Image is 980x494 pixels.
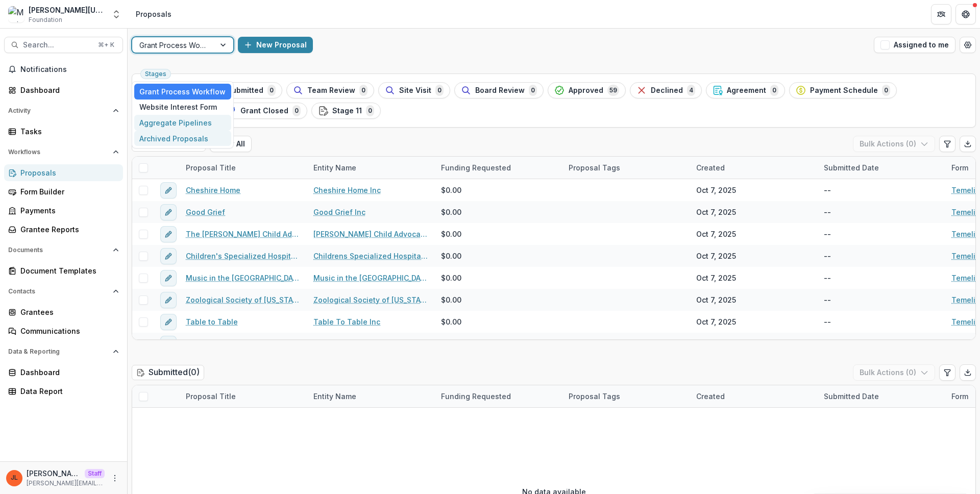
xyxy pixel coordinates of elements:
span: 0 [882,85,890,96]
button: Board Review0 [454,82,544,98]
a: Music in the [GEOGRAPHIC_DATA] [186,273,301,283]
div: Proposal Tags [562,391,626,402]
button: Bulk Actions (0) [853,364,935,381]
a: Grantees [4,304,123,320]
a: Cheshire Home Inc [313,185,381,195]
button: Open Documents [4,242,123,258]
div: Proposal Title [180,385,307,407]
div: Website Interest Form [134,100,231,115]
div: Payments [20,205,115,216]
div: Oct 7, 2025 [696,185,736,195]
button: Edit table settings [939,364,955,381]
span: 59 [607,85,619,96]
div: Grantees [20,307,115,317]
a: Grantee Reports [4,221,123,238]
div: Archived Proposals [134,131,231,146]
span: 0 [267,85,276,96]
span: Workflows [8,149,109,156]
span: $0.00 [441,316,461,327]
div: Oct 7, 2025 [696,207,736,217]
span: 0 [366,105,374,116]
div: Entity Name [307,385,435,407]
button: Team Review0 [286,82,374,98]
button: edit [160,182,177,199]
a: Music in the [GEOGRAPHIC_DATA] [313,273,429,283]
button: Open entity switcher [109,4,124,24]
div: Communications [20,326,115,336]
a: The [PERSON_NAME] Child Advocacy Center Inc ([PERSON_NAME]'s House) [186,229,301,239]
div: Aggregate Pipelines [134,115,231,131]
div: Proposals [136,9,171,19]
span: Stages [145,70,166,78]
a: Zoological Society of [US_STATE], Inc. [186,294,301,305]
a: Form Builder [4,183,123,200]
button: edit [160,314,177,330]
a: Table To Table Inc [313,316,380,327]
button: Stage 110 [311,103,381,119]
button: edit [160,336,177,352]
a: Good Grief [186,207,225,217]
button: Declined4 [630,82,702,98]
button: Bulk Actions (0) [853,136,935,152]
div: Created [690,391,731,402]
span: 0 [359,85,367,96]
div: Oct 7, 2025 [696,316,736,327]
div: Funding Requested [435,385,562,407]
div: Created [690,157,818,179]
button: Notifications [4,61,123,78]
span: 0 [292,105,301,116]
div: Grant Process Workflow [134,84,231,100]
div: [PERSON_NAME][US_STATE] [PERSON_NAME] Data Sandbox V1 [29,5,105,15]
div: Jeanne Locker [11,475,18,481]
div: Proposal Title [180,391,242,402]
div: -- [824,316,831,327]
a: Communications [4,323,123,339]
div: Created [690,385,818,407]
a: Document Templates [4,262,123,279]
span: Data & Reporting [8,348,109,355]
span: Board Review [475,86,525,95]
button: edit [160,226,177,242]
button: Site Visit0 [378,82,450,98]
div: -- [824,273,831,283]
span: $0.00 [441,207,461,217]
span: $0.00 [441,273,461,283]
div: Entity Name [307,157,435,179]
span: Search... [23,41,92,50]
a: Zoological Society of [US_STATE] Inc [313,294,429,305]
button: Open Data & Reporting [4,343,123,360]
a: [PERSON_NAME] Arts [186,338,260,349]
div: Oct 7, 2025 [696,251,736,261]
span: $0.00 [441,338,461,349]
div: Submitted Date [818,157,945,179]
button: More [109,472,121,484]
div: Created [690,162,731,173]
button: Open table manager [960,37,976,53]
span: Notifications [20,65,119,74]
div: Funding Requested [435,162,517,173]
a: Table to Table [186,316,238,327]
div: Oct 7, 2025 [696,229,736,239]
div: Form [945,162,974,173]
button: Partners [931,4,951,24]
h2: Submitted ( 0 ) [132,365,204,380]
span: 4 [687,85,695,96]
div: ⌘ + K [96,39,116,51]
div: Oct 7, 2025 [696,273,736,283]
div: Proposal Tags [562,385,690,407]
div: Entity Name [307,391,362,402]
span: Contacts [8,288,109,295]
div: Funding Requested [435,391,517,402]
span: Payment Schedule [810,86,878,95]
span: Grant Closed [240,107,288,115]
div: Funding Requested [435,157,562,179]
div: Data Report [20,386,115,397]
span: Submitted [227,86,263,95]
div: Grantee Reports [20,224,115,235]
div: Proposals [20,167,115,178]
span: Foundation [29,15,62,24]
span: Documents [8,246,109,254]
span: Team Review [307,86,355,95]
